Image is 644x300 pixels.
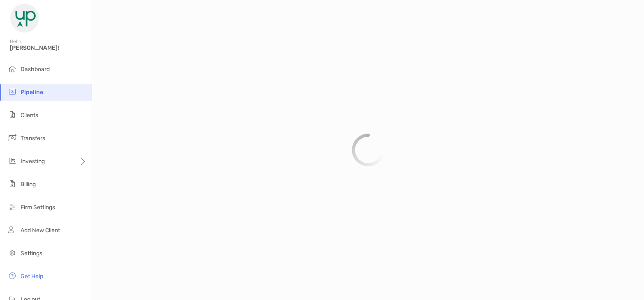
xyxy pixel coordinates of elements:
img: clients icon [7,110,17,120]
img: add_new_client icon [7,225,17,235]
img: investing icon [7,156,17,166]
img: transfers icon [7,133,17,143]
span: Add New Client [21,227,60,234]
span: Dashboard [21,66,50,73]
span: Firm Settings [21,204,55,211]
img: Zoe Logo [10,3,39,33]
span: Billing [21,181,36,188]
img: dashboard icon [7,64,17,74]
span: Investing [21,158,45,165]
span: Settings [21,250,42,257]
span: Clients [21,112,38,119]
img: pipeline icon [7,87,17,97]
span: Pipeline [21,89,43,96]
span: [PERSON_NAME]! [10,44,87,51]
img: get-help icon [7,271,17,281]
span: Get Help [21,273,43,280]
img: settings icon [7,248,17,258]
img: billing icon [7,179,17,189]
img: firm-settings icon [7,202,17,212]
span: Transfers [21,135,45,142]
